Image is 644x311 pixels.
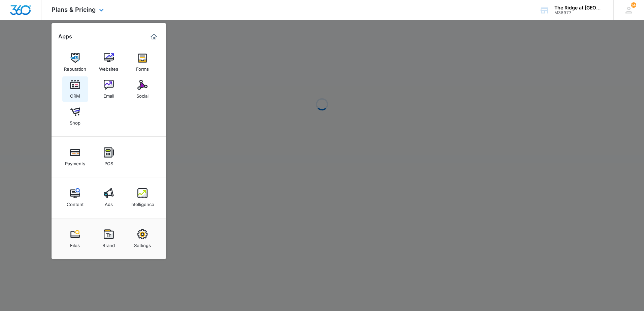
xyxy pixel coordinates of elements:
a: Ads [96,185,122,210]
a: Payments [62,144,88,170]
div: Forms [136,63,149,72]
a: Content [62,185,88,210]
a: Forms [130,49,155,75]
div: Email [103,90,114,99]
div: Websites [99,63,118,72]
a: Files [62,226,88,251]
div: Settings [134,239,151,248]
div: Shop [70,117,80,126]
div: Brand [102,239,115,248]
a: CRM [62,76,88,102]
span: Plans & Pricing [52,6,96,13]
div: account name [554,5,604,10]
a: Brand [96,226,122,251]
a: Settings [130,226,155,251]
div: Reputation [64,63,86,72]
div: POS [104,158,113,166]
div: Payments [65,158,85,166]
div: account id [554,10,604,15]
a: Shop [62,103,88,129]
a: Reputation [62,49,88,75]
a: Intelligence [130,185,155,210]
a: Social [130,76,155,102]
a: Websites [96,49,122,75]
div: CRM [70,90,80,99]
div: Intelligence [130,198,154,207]
h2: Apps [58,33,72,40]
a: Email [96,76,122,102]
div: Social [136,90,149,99]
a: POS [96,144,122,170]
span: 147 [631,2,636,8]
div: notifications count [631,2,636,8]
div: Content [67,198,84,207]
div: Files [70,239,80,248]
div: Ads [105,198,113,207]
a: Marketing 360® Dashboard [149,31,159,42]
